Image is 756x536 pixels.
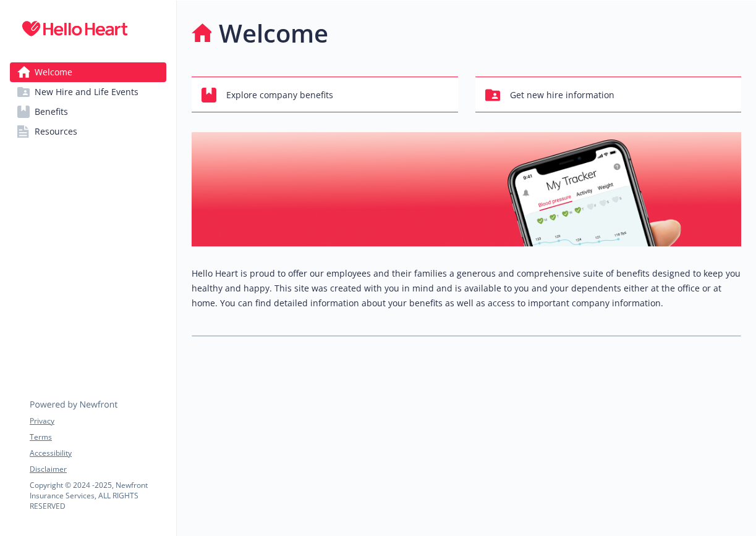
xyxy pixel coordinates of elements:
[192,266,741,311] p: Hello Heart is proud to offer our employees and their families a generous and comprehensive suite...
[30,416,166,427] a: Privacy
[35,82,138,102] span: New Hire and Life Events
[219,15,328,52] h1: Welcome
[30,480,166,511] p: Copyright © 2024 - 2025 , Newfront Insurance Services, ALL RIGHTS RESERVED
[30,464,166,475] a: Disclaimer
[10,62,166,82] a: Welcome
[10,82,166,102] a: New Hire and Life Events
[192,132,741,246] img: overview page banner
[192,77,458,112] button: Explore company benefits
[35,62,72,82] span: Welcome
[35,102,68,122] span: Benefits
[35,122,77,141] span: Resources
[510,83,614,107] span: Get new hire information
[475,77,742,112] button: Get new hire information
[10,122,166,141] a: Resources
[30,448,166,459] a: Accessibility
[10,102,166,122] a: Benefits
[226,83,333,107] span: Explore company benefits
[30,432,166,443] a: Terms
